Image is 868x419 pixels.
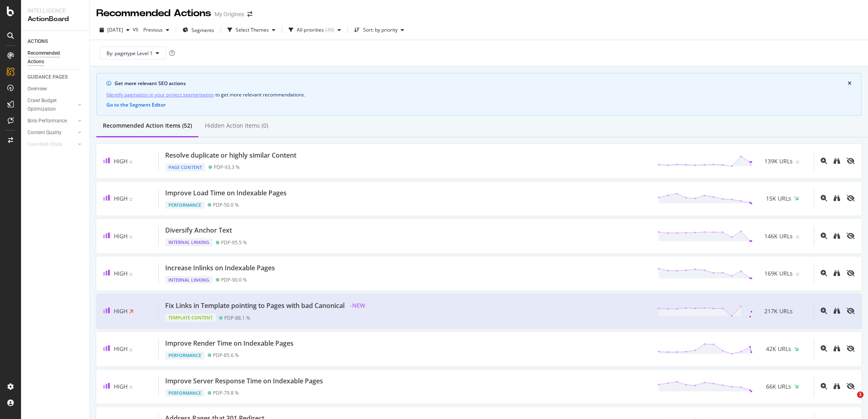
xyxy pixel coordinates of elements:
[834,158,840,164] div: binoculars
[847,195,855,201] div: eye-slash
[28,96,70,113] div: Crawl Budget Optimization
[766,345,791,353] span: 42K URLs
[114,383,128,390] span: High
[114,345,128,353] span: High
[140,26,163,33] span: Previous
[205,122,268,130] div: Hidden Action Items (0)
[847,383,855,389] div: eye-slash
[114,195,128,202] span: High
[114,232,128,240] span: High
[834,269,840,277] a: binoculars
[28,85,47,93] div: Overview
[28,96,76,113] a: Crawl Budget Optimization
[834,233,840,239] div: binoculars
[247,11,252,17] div: arrow-right-arrow-left
[834,232,840,240] a: binoculars
[129,273,132,276] img: Equal
[834,308,840,314] div: binoculars
[764,232,793,240] span: 146K URLs
[165,188,287,198] div: Improve Load Time on Indexable Pages
[165,163,205,171] div: Page Content
[213,352,239,358] div: PDP - 85.6 %
[165,263,275,273] div: Increase Inlinks on Indexable Pages
[106,90,851,99] div: to get more relevant recommendations .
[297,28,324,32] div: All priorities
[191,27,214,34] span: Segments
[165,376,323,386] div: Improve Server Response Time on Indexable Pages
[834,307,840,315] a: binoculars
[28,49,76,66] div: Recommended Actions
[840,391,860,411] iframe: Intercom live chat
[214,164,240,170] div: PDP - 93.3 %
[129,161,132,163] img: Equal
[764,269,793,278] span: 169K URLs
[847,308,855,314] div: eye-slash
[28,128,62,137] div: Content Quality
[28,85,84,93] a: Overview
[129,349,132,351] img: Equal
[165,339,294,348] div: Improve Render Time on Indexable Pages
[834,195,840,201] div: binoculars
[129,198,132,201] img: Equal
[100,47,166,60] button: By: pagetype Level 1
[165,238,213,246] div: Internal Linking
[165,301,345,310] div: Fix Links in Template pointing to Pages with bad Canonical
[107,26,123,33] span: 2025 Sep. 18th
[28,117,76,125] a: Bots Performance
[165,351,204,359] div: Performance
[114,269,128,277] span: High
[28,117,67,125] div: Bots Performance
[821,345,827,352] div: magnifying-glass-plus
[847,158,855,164] div: eye-slash
[834,345,840,352] div: binoculars
[363,28,398,32] div: Sort: by priority
[106,102,166,108] button: Go to the Segment Editor
[213,390,239,396] div: PDP - 79.8 %
[28,37,84,46] a: ACTIONS
[114,307,128,315] span: High
[766,383,791,391] span: 66K URLs
[179,24,217,36] button: Segments
[325,28,334,32] div: ( 49 )
[348,301,368,310] span: - NEW
[796,236,799,238] img: Equal
[96,24,133,36] button: [DATE]
[96,73,862,115] div: info banner
[834,195,840,202] a: binoculars
[28,37,48,46] div: ACTIONS
[224,24,279,36] button: Select Themes
[847,345,855,352] div: eye-slash
[103,122,192,130] div: Recommended Action Items (52)
[857,391,864,398] span: 1
[28,140,62,149] div: Core Web Vitals
[165,201,204,209] div: Performance
[766,195,791,203] span: 15K URLs
[106,90,214,99] a: Identify pagination in your project segmentation
[764,307,793,315] span: 217K URLs
[764,157,793,165] span: 139K URLs
[821,308,827,314] div: magnifying-glass-plus
[236,28,269,32] div: Select Themes
[140,24,172,36] button: Previous
[106,50,153,57] span: By: pagetype Level 1
[224,315,250,321] div: PDP - 88.1 %
[28,140,76,149] a: Core Web Vitals
[28,73,84,81] a: GUIDANCE PAGES
[796,161,799,163] img: Equal
[834,270,840,276] div: binoculars
[834,157,840,165] a: binoculars
[847,270,855,276] div: eye-slash
[821,233,827,239] div: magnifying-glass-plus
[115,80,848,87] div: Get more relevant SEO actions
[165,276,213,284] div: Internal Linking
[28,128,76,137] a: Content Quality
[821,270,827,276] div: magnifying-glass-plus
[114,157,128,165] span: High
[96,6,211,20] div: Recommended Actions
[821,195,827,201] div: magnifying-glass-plus
[796,273,799,276] img: Equal
[821,383,827,389] div: magnifying-glass-plus
[285,24,344,36] button: All priorities(49)
[165,151,296,160] div: Resolve duplicate or highly similar Content
[821,158,827,164] div: magnifying-glass-plus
